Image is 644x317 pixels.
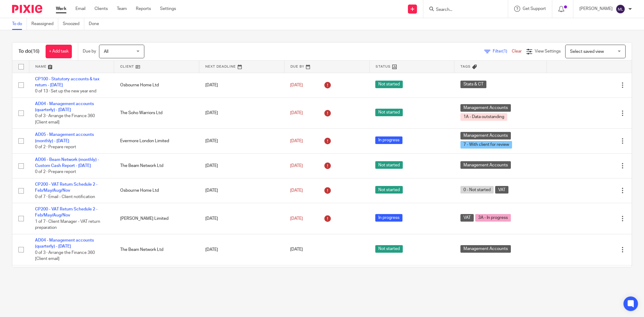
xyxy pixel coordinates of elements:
[35,195,95,199] span: 0 of 7 · Email - Client notification
[523,7,546,11] span: Get Support
[35,251,95,261] span: 0 of 3 · Arrange the Finance 360 [Client email]
[199,129,284,153] td: [DATE]
[460,132,511,139] span: Management Accounts
[199,153,284,178] td: [DATE]
[290,216,303,221] span: [DATE]
[46,45,72,58] a: + Add task
[199,203,284,234] td: [DATE]
[460,113,507,121] span: 1A - Data outstanding
[290,83,303,87] span: [DATE]
[535,49,561,53] span: View Settings
[75,6,85,12] a: Email
[460,65,471,68] span: Tags
[89,18,104,30] a: Done
[35,238,94,248] a: AD04 - Management accounts (quarterly) - [DATE]
[290,188,303,193] span: [DATE]
[570,50,604,54] span: Select saved view
[31,18,58,30] a: Reassigned
[375,81,403,88] span: Not started
[375,136,402,144] span: In progress
[114,203,199,234] td: [PERSON_NAME] Limited
[460,214,474,222] span: VAT
[290,248,303,252] span: [DATE]
[495,186,508,194] span: VAT
[460,104,511,112] span: Management Accounts
[493,49,512,53] span: Filter
[375,161,403,169] span: Not started
[63,18,84,30] a: Snoozed
[160,6,176,12] a: Settings
[104,50,108,54] span: All
[114,178,199,203] td: Osbourne Home Ltd
[35,133,94,143] a: AD05 - Management accounts (monthly) - [DATE]
[199,265,284,290] td: [DATE]
[114,234,199,265] td: The Beam Network Ltd
[114,73,199,98] td: Osbourne Home Ltd
[35,77,99,87] a: CP100 - Statutory accounts & tax return - [DATE]
[199,73,284,98] td: [DATE]
[375,186,403,194] span: Not started
[460,161,511,169] span: Management Accounts
[114,98,199,129] td: The Soho Warriors Ltd
[83,48,96,54] p: Due by
[35,219,100,230] span: 1 of 7 · Client Manager - VAT return preparation
[199,234,284,265] td: [DATE]
[475,214,511,222] span: 3A - In progress
[114,129,199,153] td: Evermore London Limited
[35,182,98,193] a: CP200 - VAT Return Schedule 2 - Feb/May/Aug/Nov
[512,49,522,53] a: Clear
[35,170,76,174] span: 0 of 2 · Prepare report
[375,245,403,253] span: Not started
[31,49,40,54] span: (16)
[136,6,151,12] a: Reports
[117,6,127,12] a: Team
[35,89,96,93] span: 0 of 13 · Set up the new year end
[435,7,490,13] input: Search
[35,102,94,112] a: AD04 - Management accounts (quarterly) - [DATE]
[579,6,613,12] p: [PERSON_NAME]
[35,207,98,217] a: CP200 - VAT Return Schedule 2 - Feb/May/Aug/Nov
[12,5,42,13] img: Pixie
[460,186,494,194] span: 0 - Not started
[502,49,507,53] span: (1)
[18,48,40,55] h1: To do
[375,109,403,116] span: Not started
[460,81,486,88] span: Stats & CT
[375,214,402,222] span: In progress
[290,164,303,168] span: [DATE]
[616,4,625,14] img: svg%3E
[35,145,76,149] span: 0 of 2 · Prepare report
[199,178,284,203] td: [DATE]
[12,18,27,30] a: To do
[95,6,108,12] a: Clients
[114,153,199,178] td: The Beam Network Ltd
[290,111,303,115] span: [DATE]
[199,98,284,129] td: [DATE]
[56,6,66,12] a: Work
[35,158,99,168] a: AD06 - Beam Network (monthly) - Custom Cash Report - [DATE]
[460,245,511,253] span: Management Accounts
[290,139,303,143] span: [DATE]
[460,141,512,149] span: 7 - With client for review
[114,265,199,290] td: [PERSON_NAME] Studio Ltd
[35,114,95,125] span: 0 of 3 · Arrange the Finance 360 [Client email]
